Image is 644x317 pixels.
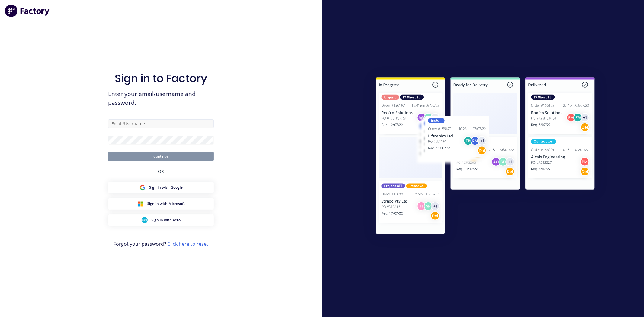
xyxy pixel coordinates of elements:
span: Forgot your password? [114,240,208,248]
img: Google Sign in [139,184,146,191]
button: Xero Sign inSign in with Xero [108,214,214,226]
img: Microsoft Sign in [137,201,143,207]
input: Email/Username [108,119,214,128]
span: Sign in with Google [149,185,183,190]
img: Sign in [363,65,608,248]
img: Factory [5,5,50,17]
span: Enter your email/username and password. [108,90,214,107]
a: Click here to reset [167,241,208,247]
h1: Sign in to Factory [115,72,207,85]
span: Sign in with Microsoft [147,201,185,207]
img: Xero Sign in [142,217,148,223]
button: Google Sign inSign in with Google [108,182,214,193]
span: Sign in with Xero [151,217,181,223]
button: Microsoft Sign inSign in with Microsoft [108,198,214,210]
button: Continue [108,152,214,161]
div: OR [158,161,164,182]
